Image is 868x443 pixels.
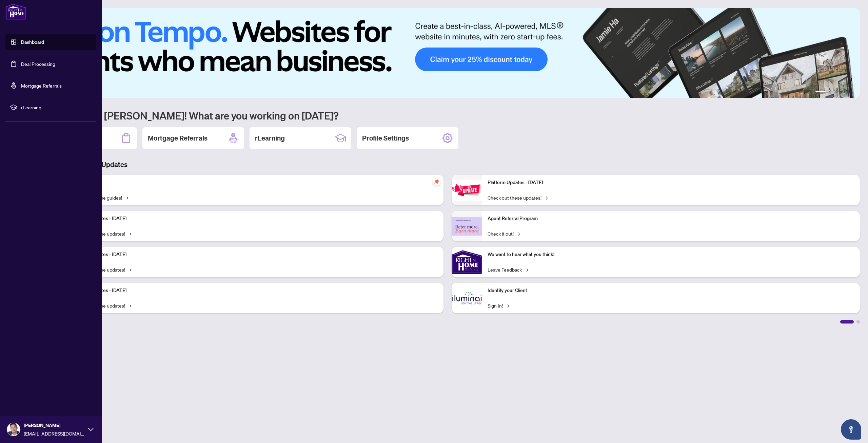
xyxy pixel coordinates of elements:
p: Identify your Client [488,287,854,294]
h2: rLearning [255,133,285,143]
a: Check out these updates!→ [488,194,548,201]
span: → [128,230,131,237]
img: Platform Updates - June 23, 2025 [452,180,482,201]
p: Platform Updates - [DATE] [488,179,854,186]
a: Check it out!→ [488,230,520,237]
a: Leave Feedback→ [488,266,528,273]
span: → [128,302,131,309]
img: Identify your Client [452,283,482,313]
span: [PERSON_NAME] [24,422,85,429]
img: Agent Referral Program [452,217,482,236]
span: → [525,266,528,273]
p: We want to hear what you think! [488,251,854,258]
button: 5 [845,91,848,94]
img: Profile Icon [7,423,20,436]
span: rLearning [21,104,92,111]
h2: Profile Settings [362,133,409,143]
span: → [506,302,509,309]
button: Open asap [841,419,861,440]
p: Platform Updates - [DATE] [71,287,438,294]
span: → [125,194,128,201]
p: Self-Help [71,179,438,186]
img: logo [5,3,26,20]
button: 4 [840,91,842,94]
p: Agent Referral Program [488,215,854,222]
h3: Brokerage & Industry Updates [35,160,860,169]
p: Platform Updates - [DATE] [71,215,438,222]
a: Mortgage Referrals [21,82,62,89]
span: pushpin [433,178,441,186]
img: Slide 0 [35,8,860,98]
button: 1 [815,91,826,94]
span: → [128,266,131,273]
button: 3 [834,91,837,94]
a: Sign In!→ [488,302,509,309]
img: We want to hear what you think! [452,247,482,277]
span: [EMAIL_ADDRESS][DOMAIN_NAME] [24,430,85,437]
h1: Welcome back [PERSON_NAME]! What are you working on [DATE]? [35,109,860,122]
a: Deal Processing [21,61,55,67]
h2: Mortgage Referrals [148,133,208,143]
button: 6 [850,91,853,94]
button: 2 [829,91,831,94]
span: → [544,194,548,201]
span: → [516,230,520,237]
p: Platform Updates - [DATE] [71,251,438,258]
a: Dashboard [21,39,44,45]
